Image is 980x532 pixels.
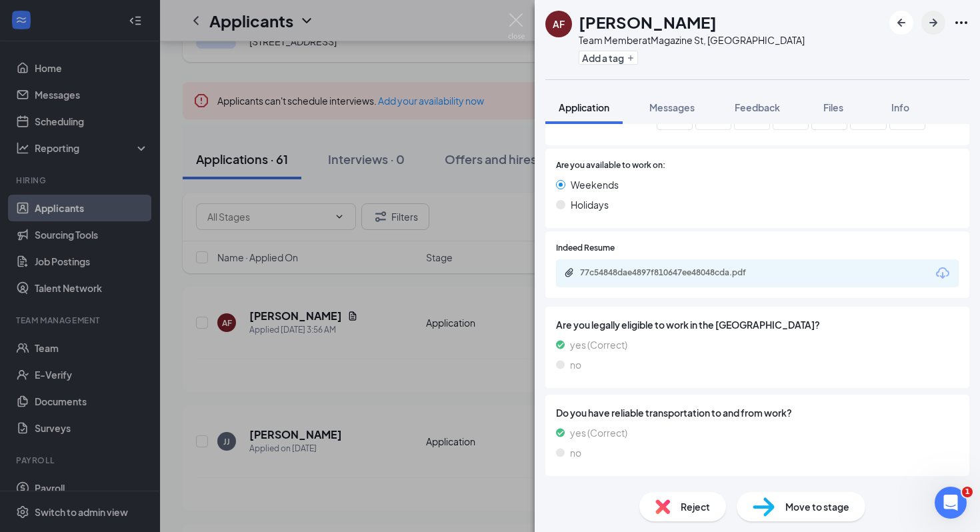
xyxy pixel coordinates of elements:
[649,101,695,113] span: Messages
[570,445,581,460] span: no
[570,337,627,352] span: yes (Correct)
[556,159,665,172] span: Are you available to work on:
[681,499,710,514] span: Reject
[579,11,717,33] h1: [PERSON_NAME]
[571,197,609,212] span: Holidays
[921,11,945,35] button: ArrowRight
[564,267,780,280] a: Paperclip77c54848dae4897f810647ee48048cda.pdf
[893,15,909,31] svg: ArrowLeftNew
[735,101,780,113] span: Feedback
[556,242,615,255] span: Indeed Resume
[925,15,941,31] svg: ArrowRight
[556,405,959,420] span: Do you have reliable transportation to and from work?
[935,265,951,281] svg: Download
[564,267,575,278] svg: Paperclip
[962,487,973,497] span: 1
[891,101,909,113] span: Info
[559,101,609,113] span: Application
[553,17,565,31] div: AF
[570,425,627,440] span: yes (Correct)
[889,11,913,35] button: ArrowLeftNew
[571,177,619,192] span: Weekends
[580,267,767,278] div: 77c54848dae4897f810647ee48048cda.pdf
[579,33,805,47] div: Team Member at Magazine St, [GEOGRAPHIC_DATA]
[556,317,959,332] span: Are you legally eligible to work in the [GEOGRAPHIC_DATA]?
[579,51,638,65] button: PlusAdd a tag
[823,101,843,113] span: Files
[935,487,967,519] iframe: Intercom live chat
[627,54,635,62] svg: Plus
[953,15,969,31] svg: Ellipses
[570,357,581,372] span: no
[785,499,849,514] span: Move to stage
